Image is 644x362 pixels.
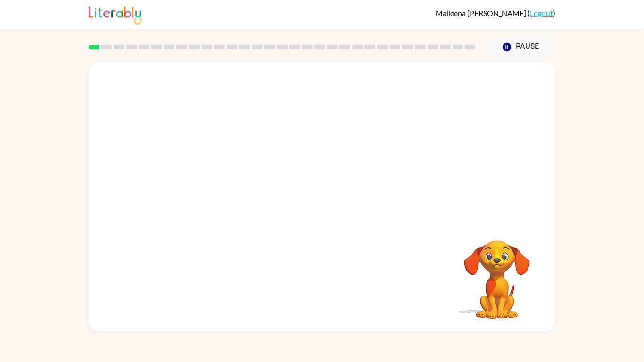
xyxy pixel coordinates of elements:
[436,8,528,17] span: Malleena [PERSON_NAME]
[436,8,555,17] div: ( )
[89,4,141,25] img: Literably
[530,8,553,17] a: Logout
[487,36,555,58] button: Pause
[450,226,544,320] video: Your browser must support playing .mp4 files to use Literably. Please try using another browser.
